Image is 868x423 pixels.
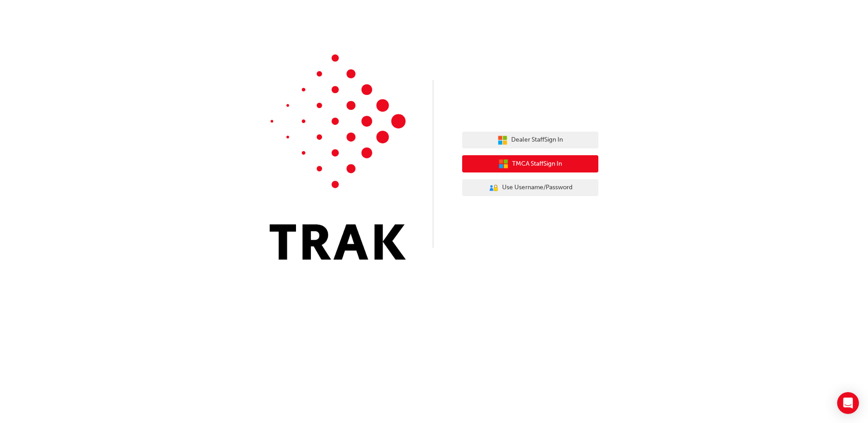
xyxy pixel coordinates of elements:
img: Trak [270,54,406,260]
span: TMCA Staff Sign In [512,159,562,169]
button: Dealer StaffSign In [462,132,598,149]
div: Open Intercom Messenger [837,392,859,414]
span: Use Username/Password [502,182,572,193]
button: TMCA StaffSign In [462,155,598,172]
span: Dealer Staff Sign In [511,135,563,145]
button: Use Username/Password [462,179,598,197]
